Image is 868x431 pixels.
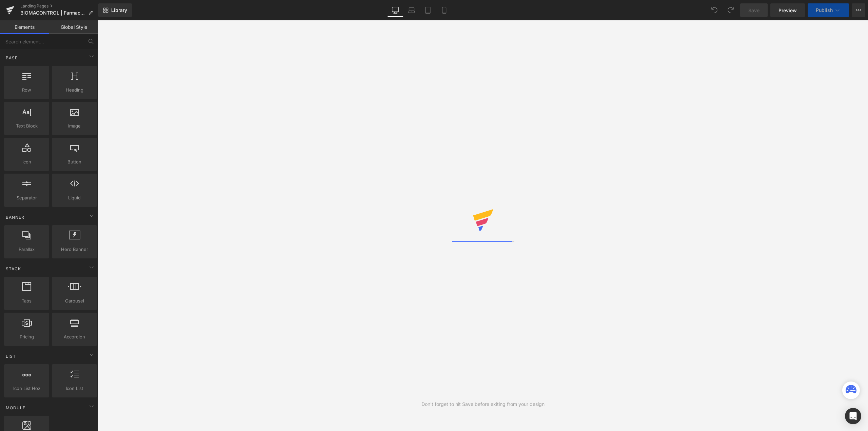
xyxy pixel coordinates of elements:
[49,20,98,34] a: Global Style
[20,10,85,16] span: BIOMACONTROL | Farmacisti Preparatori
[808,3,849,17] button: Publish
[436,3,452,17] a: Mobile
[748,7,759,14] span: Save
[54,297,95,305] span: Carousel
[54,385,95,392] span: Icon List
[6,86,47,94] span: Row
[54,86,95,94] span: Heading
[5,353,17,359] span: List
[852,3,865,17] button: More
[5,55,18,61] span: Base
[708,3,721,17] button: Undo
[6,194,47,201] span: Separator
[387,3,403,17] a: Desktop
[54,158,95,165] span: Button
[111,7,127,13] span: Library
[54,122,95,130] span: Image
[54,194,95,201] span: Liquid
[6,122,47,130] span: Text Block
[6,297,47,305] span: Tabs
[6,158,47,165] span: Icon
[420,3,436,17] a: Tablet
[6,246,47,253] span: Parallax
[20,3,98,9] a: Landing Pages
[778,7,797,14] span: Preview
[54,246,95,253] span: Hero Banner
[421,400,545,408] div: Don't forget to hit Save before exiting from your design
[845,408,861,424] div: Open Intercom Messenger
[5,405,26,411] span: Module
[5,266,22,272] span: Stack
[724,3,737,17] button: Redo
[5,214,25,220] span: Banner
[98,3,132,17] a: New Library
[770,3,805,17] a: Preview
[54,333,95,340] span: Accordion
[6,385,47,392] span: Icon List Hoz
[403,3,420,17] a: Laptop
[6,333,47,340] span: Pricing
[816,7,833,13] span: Publish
